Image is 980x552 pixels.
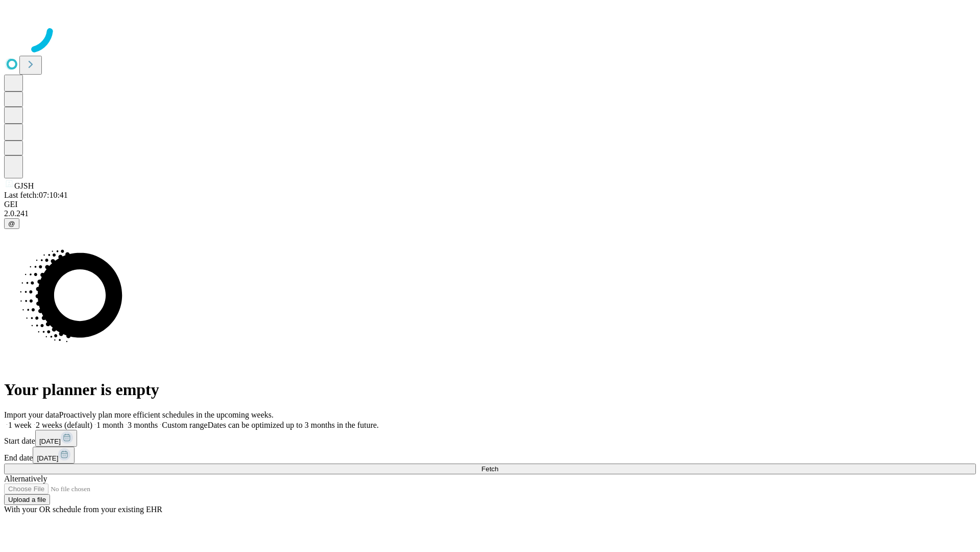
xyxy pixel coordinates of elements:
[128,421,158,429] span: 3 months
[14,181,34,190] span: GJSH
[33,447,75,464] button: [DATE]
[4,494,50,505] button: Upload a file
[4,505,162,514] span: With your OR schedule from your existing EHR
[162,421,207,429] span: Custom range
[4,209,976,218] div: 2.0.241
[39,438,61,445] span: [DATE]
[8,220,15,227] span: @
[59,410,274,419] span: Proactively plan more efficient schedules in the upcoming weeks.
[4,218,19,229] button: @
[208,421,379,429] span: Dates can be optimized up to 3 months in the future.
[4,200,976,209] div: GEI
[481,465,498,473] span: Fetch
[35,430,77,447] button: [DATE]
[4,410,59,419] span: Import your data
[4,447,976,464] div: End date
[4,430,976,447] div: Start date
[36,421,92,429] span: 2 weeks (default)
[4,464,976,474] button: Fetch
[37,454,58,462] span: [DATE]
[96,421,124,429] span: 1 month
[8,421,32,429] span: 1 week
[4,380,976,399] h1: Your planner is empty
[4,474,47,483] span: Alternatively
[4,191,68,199] span: Last fetch: 07:10:41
